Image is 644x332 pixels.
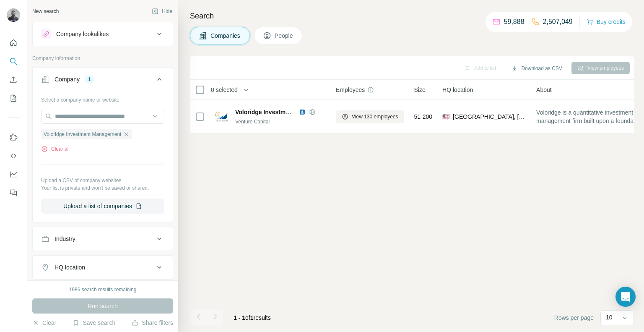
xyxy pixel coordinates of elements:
[536,86,552,94] span: About
[442,112,449,121] span: 🇺🇸
[352,113,398,120] span: View 130 employees
[41,93,164,104] div: Select a company name or website
[505,62,568,75] button: Download as CSV
[32,319,56,327] button: Clear
[7,54,20,69] button: Search
[299,109,306,115] img: LinkedIn logo
[32,55,173,62] p: Company information
[7,185,20,200] button: Feedback
[504,17,525,27] p: 59,888
[235,109,332,115] span: Voloridge Investment Management
[44,131,121,138] span: Voloridge Investment Management
[85,76,94,83] div: 1
[55,75,80,84] div: Company
[554,314,594,322] span: Rows per page
[210,31,241,40] span: Companies
[414,86,426,94] span: Size
[234,314,271,321] span: results
[33,69,173,93] button: Company1
[41,145,70,153] button: Clear all
[543,17,573,27] p: 2,507,049
[587,16,626,28] button: Buy credits
[41,199,164,214] button: Upload a list of companies
[56,30,109,38] div: Company lookalikes
[7,72,20,87] button: Enrich CSV
[33,229,173,249] button: Industry
[275,31,294,40] span: People
[615,287,636,307] div: Open Intercom Messenger
[245,314,250,321] span: of
[146,5,178,18] button: Hide
[33,24,173,44] button: Company lookalikes
[336,110,404,123] button: View 130 employees
[7,167,20,182] button: Dashboard
[442,86,473,94] span: HQ location
[250,314,254,321] span: 1
[414,112,433,121] span: 51-200
[336,86,365,94] span: Employees
[55,263,85,272] div: HQ location
[73,319,115,327] button: Save search
[7,130,20,145] button: Use Surfe on LinkedIn
[7,35,20,50] button: Quick start
[211,86,238,94] span: 0 selected
[41,184,164,192] p: Your list is private and won't be saved or shared.
[7,148,20,163] button: Use Surfe API
[7,91,20,106] button: My lists
[33,257,173,277] button: HQ location
[235,118,326,125] div: Venture Capital
[234,314,245,321] span: 1 - 1
[41,177,164,184] p: Upload a CSV of company websites.
[55,235,75,243] div: Industry
[69,286,137,293] div: 1986 search results remaining
[215,110,229,123] img: Logo of Voloridge Investment Management
[606,313,613,322] p: 10
[32,8,59,15] div: New search
[132,319,173,327] button: Share filters
[453,112,526,121] span: [GEOGRAPHIC_DATA], [US_STATE]
[7,8,20,22] img: Avatar
[190,10,634,22] h4: Search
